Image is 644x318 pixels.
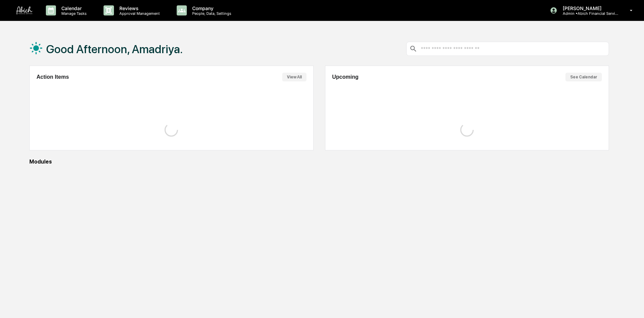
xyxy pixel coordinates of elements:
[557,11,620,16] p: Admin • Abich Financial Services
[56,11,90,16] p: Manage Tasks
[114,11,163,16] p: Approval Management
[29,158,609,165] div: Modules
[36,74,69,80] h2: Action Items
[46,42,183,56] h1: Good Afternoon, Amadriya.
[282,73,306,81] button: View All
[16,6,32,14] img: logo
[187,5,235,11] p: Company
[114,5,163,11] p: Reviews
[332,74,358,80] h2: Upcoming
[557,5,620,11] p: [PERSON_NAME]
[565,73,602,81] button: See Calendar
[187,11,235,16] p: People, Data, Settings
[56,5,90,11] p: Calendar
